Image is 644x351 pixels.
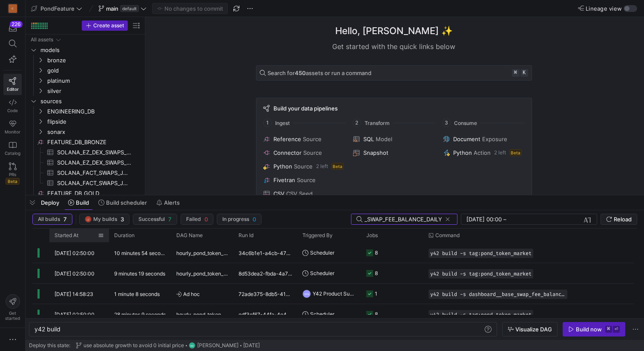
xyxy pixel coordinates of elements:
span: silver [47,86,140,96]
span: Source [297,177,316,183]
span: gold [47,66,140,75]
span: – [503,216,506,223]
span: CSV [273,190,285,197]
div: Press SPACE to select this row. [29,157,141,168]
div: Press SPACE to select this row. [29,96,141,106]
button: Search for450assets or run a command⌘k [256,65,532,81]
div: LZ [85,216,92,223]
span: Monitor [5,129,20,134]
span: y42 build -s tag:pond_token_market [430,312,532,318]
kbd: ⌘ [605,326,612,333]
button: 226 [3,20,22,36]
button: Getstarted [3,291,22,324]
div: Build now [576,326,602,333]
button: Failed0 [181,214,213,225]
button: PythonAction2 leftBeta [441,148,526,158]
span: [DATE] 02:50:00 [55,270,95,277]
span: SOLANA_EZ_DEX_SWAPS_LATEST_30H​​​​​​​​​ [57,158,132,168]
span: SOLANA_FACT_SWAPS_JUPITER_SUMMARY_LATEST_10D​​​​​​​​​ [57,168,132,178]
span: Successful [138,216,165,222]
h1: Hello, [PERSON_NAME] ✨ [335,24,453,38]
span: Catalog [5,151,20,156]
span: Deploy [41,199,59,206]
button: LZMy builds3 [79,214,129,225]
span: Triggered By [302,232,333,238]
span: Python [273,163,292,170]
button: CSVCSV Seed [262,189,346,199]
span: [PERSON_NAME] [197,342,239,348]
span: Document [453,136,480,142]
span: 3 [121,216,124,223]
div: Press SPACE to select this row. [29,65,141,75]
div: Press SPACE to select this row. [29,35,141,45]
div: All assets [31,37,53,43]
span: 2 left [316,163,328,169]
div: 1 [375,284,377,304]
span: sources [40,96,140,106]
y42-duration: 10 minutes 54 seconds [114,250,169,256]
div: Press SPACE to select this row. [29,147,141,157]
span: Get started [5,310,20,321]
span: Source [303,136,322,142]
span: [DATE] 02:50:00 [55,311,95,318]
button: Create asset [82,20,128,31]
span: Y42 Product Support [313,284,356,304]
span: Reference [273,136,301,142]
span: Deploy this state: [29,342,70,348]
button: Build scheduler [95,195,151,210]
span: bronze [47,55,140,65]
y42-duration: 28 minutes 9 seconds [114,311,166,318]
a: FEATURE_DB_GOLD​​​​​​​​ [29,188,141,198]
span: y42 build -s dashboard__base_swap_fee_balance_daily [430,291,566,297]
div: Press SPACE to select this row. [29,178,141,188]
span: Action [474,149,491,156]
div: 226 [10,21,23,28]
div: WZ [189,342,195,349]
span: Build [76,199,89,206]
input: End datetime [508,216,564,223]
span: FEATURE_DB_BRONZE​​​​​​​​ [47,137,140,147]
span: Ad hoc [176,284,228,304]
span: [DATE] 14:58:23 [55,291,93,297]
div: Press SPACE to select this row. [29,45,141,55]
span: [DATE] 02:50:00 [55,250,95,256]
button: Successful7 [133,214,177,225]
span: Search for assets or run a command [267,70,371,76]
span: use absolute growth to avoid 0 initial price [83,342,184,348]
span: Failed [186,216,201,222]
input: Search Builds [364,216,442,223]
span: Visualize DAG [515,326,552,333]
span: flipside [47,117,140,127]
span: PondFeature [40,5,75,12]
a: C [3,1,22,16]
span: ENGINEERING_DB [47,107,140,116]
div: 8d53dea2-fbda-4a70-b49f-a1031c868c8e [233,263,297,283]
div: Press SPACE to select this row. [29,127,141,137]
span: 0 [204,216,208,223]
span: Duration [114,232,135,238]
y42-duration: 9 minutes 19 seconds [114,270,165,277]
button: PondFeature [29,3,84,14]
span: PRs [9,172,16,177]
div: YPS [302,290,311,298]
button: Build [64,195,93,210]
button: use absolute growth to avoid 0 initial priceWZ[PERSON_NAME][DATE] [74,340,262,351]
span: Scheduler [310,304,334,324]
button: PythonSource2 leftBeta [262,161,346,171]
a: SOLANA_FACT_SWAPS_JUPITER_SUMMARY_LATEST_30H​​​​​​​​​ [29,178,141,188]
div: Get started with the quick links below [256,41,532,52]
span: SOLANA_FACT_SWAPS_JUPITER_SUMMARY_LATEST_30H​​​​​​​​​ [57,178,132,188]
span: 7 [63,216,67,223]
kbd: k [520,69,528,77]
span: Run Id [239,232,253,238]
div: 8 [375,304,378,324]
span: Beta [331,163,344,170]
div: 8 [375,263,378,283]
span: 7 [168,216,172,223]
a: Code [3,95,22,116]
a: Catalog [3,138,22,159]
span: In progress [222,216,249,222]
button: Snapshot [351,148,436,158]
button: ConnectorSource [262,148,346,158]
div: Press SPACE to select this row. [29,116,141,127]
